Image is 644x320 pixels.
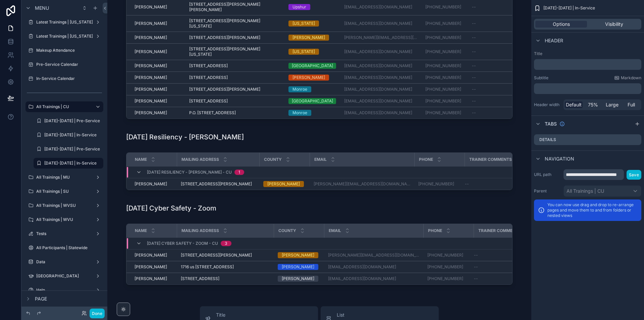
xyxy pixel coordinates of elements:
div: scrollable content [534,83,641,94]
label: [DATE]-[DATE] | Pre-Service [44,146,102,152]
button: Done [90,309,105,318]
a: All Trainings | CU [25,101,103,112]
a: All Trainings | MU [25,172,103,183]
span: County [278,228,296,233]
span: 75% [588,101,598,108]
button: All Trainings | CU [563,185,641,197]
label: Details [539,137,556,142]
label: Latest Trainings | [US_STATE][GEOGRAPHIC_DATA] [36,34,136,39]
label: Latest Trainings | [US_STATE][GEOGRAPHIC_DATA] [36,19,136,25]
span: Full [628,101,635,108]
span: [DATE] Resiliency - [PERSON_NAME] - CU [147,170,232,175]
label: All Trainings | CU [36,104,90,109]
span: Mailing Address [181,157,219,162]
a: [DATE]-[DATE] | In-Service [34,130,103,140]
span: Name [135,157,147,162]
span: [DATE] Cyber Safety - Zoom - CU [147,241,218,246]
label: Pre-Service Calendar [36,62,102,67]
label: Parent [534,188,561,194]
span: Title [216,312,258,318]
a: All Trainings | SU [25,186,103,197]
a: Latest Trainings | [US_STATE][GEOGRAPHIC_DATA] [25,31,103,42]
a: Pre-Service Calendar [25,59,103,70]
span: [DATE]-[DATE] | In-Service [543,5,595,11]
label: Help [36,287,93,293]
a: In-Service Calendar [25,73,103,84]
a: Data [25,257,103,267]
label: All Trainings | WVU [36,217,93,222]
label: [DATE]-[DATE] | Pre-Service [44,118,102,124]
label: Title [534,51,641,56]
button: Save [627,170,641,180]
a: [DATE]-[DATE] | Pre-Service [34,116,103,126]
a: All Participants | Statewide [25,242,103,253]
label: In-Service Calendar [36,76,102,81]
span: Default [566,101,582,108]
label: All Trainings | MU [36,175,93,180]
span: List [337,312,394,318]
label: Tests [36,231,93,236]
p: You can now use drag and drop to re-arrange pages and move them to and from folders or nested views [547,202,637,218]
label: All Trainings | SU [36,189,93,194]
span: Trainer Comments [469,157,512,162]
a: [DATE]-[DATE] | Pre-Service [34,144,103,154]
label: [GEOGRAPHIC_DATA] [36,273,93,279]
label: All Trainings | WVSU [36,203,93,208]
span: Phone [428,228,442,233]
span: Markdown [621,75,641,81]
span: Options [553,21,570,28]
a: All Trainings | WVSU [25,200,103,211]
span: All Trainings | CU [567,188,604,194]
div: 1 [238,170,240,175]
label: All Participants | Statewide [36,245,102,250]
span: Mailing Address [181,228,219,233]
a: [DATE]-[DATE] | In-Service [34,158,103,169]
span: Header [545,37,563,44]
span: Navigation [545,155,574,162]
span: Phone [419,157,433,162]
div: 3 [225,241,227,246]
a: All Trainings | WVU [25,214,103,225]
label: [DATE]-[DATE] | In-Service [44,161,99,166]
a: [GEOGRAPHIC_DATA] [25,271,103,281]
a: Latest Trainings | [US_STATE][GEOGRAPHIC_DATA] [25,17,103,28]
span: Large [606,101,619,108]
span: Tabs [545,121,557,127]
label: Makeup Attendance [36,48,102,53]
span: Menu [35,5,49,11]
span: Name [135,228,147,233]
span: County [264,157,282,162]
a: Makeup Attendance [25,45,103,56]
span: Email [329,228,341,233]
span: Page [35,295,47,302]
span: Email [314,157,327,162]
a: Help [25,285,103,295]
label: Header width [534,102,561,107]
a: Markdown [614,75,641,81]
label: Subtitle [534,75,548,81]
a: Tests [25,228,103,239]
label: [DATE]-[DATE] | In-Service [44,132,102,138]
div: scrollable content [534,59,641,70]
span: Visibility [605,21,623,28]
span: Trainer Comments [478,228,521,233]
label: URL path [534,172,561,177]
label: Data [36,259,93,265]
